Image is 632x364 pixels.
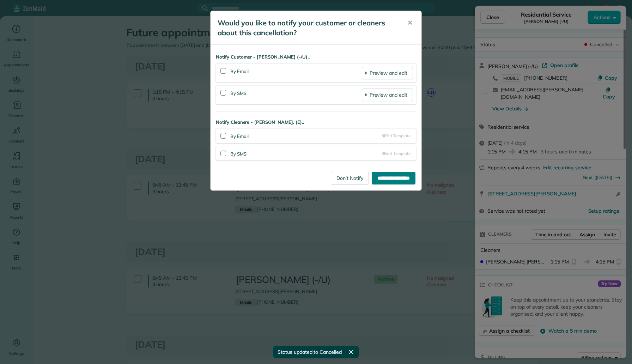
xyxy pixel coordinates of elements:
[362,89,413,101] a: Preview and edit
[230,89,362,101] div: By SMS
[230,132,382,140] div: By Email
[407,19,413,27] span: ✕
[216,119,416,126] strong: Notify Cleaners - [PERSON_NAME]. (E)..
[362,67,413,79] a: Preview and edit
[216,54,416,61] strong: Notify Customer - [PERSON_NAME] (-/U)..
[278,348,342,356] span: Status updated to Cancelled
[218,18,397,38] h5: Would you like to notify your customer or cleaners about this cancellation?
[230,67,362,79] div: By Email
[331,172,369,184] a: Don't Notify
[382,151,411,157] a: Edit Template
[382,133,411,139] a: Edit Template
[230,149,382,158] div: By SMS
